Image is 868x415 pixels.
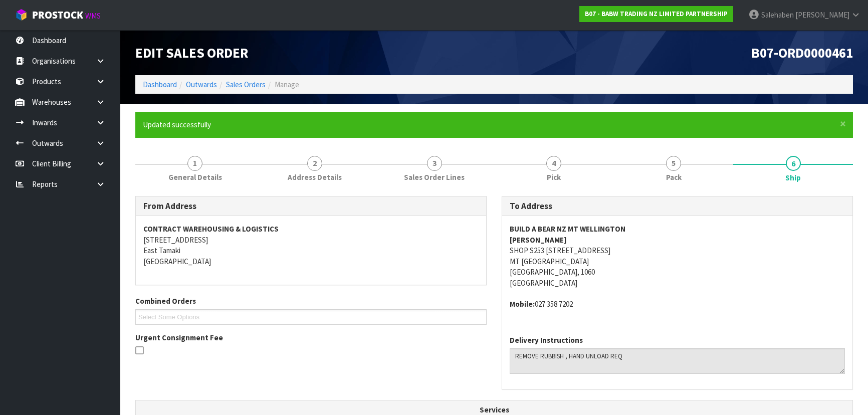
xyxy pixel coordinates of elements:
span: 2 [307,156,322,171]
span: 6 [786,156,801,171]
small: WMS [85,11,101,21]
a: Dashboard [143,80,177,89]
span: Updated successfully [143,120,211,129]
span: Salehaben [761,10,794,20]
a: Sales Orders [226,80,266,89]
span: 5 [666,156,681,171]
span: Address Details [288,172,342,182]
span: 4 [546,156,561,171]
address: [STREET_ADDRESS] East Tamaki [GEOGRAPHIC_DATA] [143,224,479,267]
span: Pick [547,172,561,182]
label: Delivery Instructions [510,335,583,345]
strong: [PERSON_NAME] [510,235,567,245]
h3: From Address [143,201,479,211]
span: ProStock [32,9,83,22]
strong: BUILD A BEAR NZ MT WELLINGTON [510,224,625,234]
span: [PERSON_NAME] [795,10,849,20]
label: Combined Orders [135,296,196,306]
span: General Details [168,172,222,182]
img: cube-alt.png [15,9,28,21]
span: Edit Sales Order [135,44,248,61]
a: B07 - BABW TRADING NZ LIMITED PARTNERSHIP [579,6,733,22]
span: 1 [187,156,202,171]
span: Ship [785,172,801,183]
span: B07-ORD0000461 [751,44,853,61]
span: Manage [275,80,299,89]
address: 027 358 7202 [510,299,845,309]
span: Sales Order Lines [404,172,465,182]
strong: B07 - BABW TRADING NZ LIMITED PARTNERSHIP [585,10,728,18]
label: Urgent Consignment Fee [135,332,223,343]
strong: mobile [510,299,535,309]
span: × [840,117,846,131]
span: 3 [427,156,442,171]
address: SHOP S253 [STREET_ADDRESS] MT [GEOGRAPHIC_DATA] [GEOGRAPHIC_DATA], 1060 [GEOGRAPHIC_DATA] [510,224,845,288]
a: Outwards [186,80,217,89]
span: Pack [666,172,682,182]
h3: To Address [510,201,845,211]
strong: CONTRACT WAREHOUSING & LOGISTICS [143,224,279,234]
